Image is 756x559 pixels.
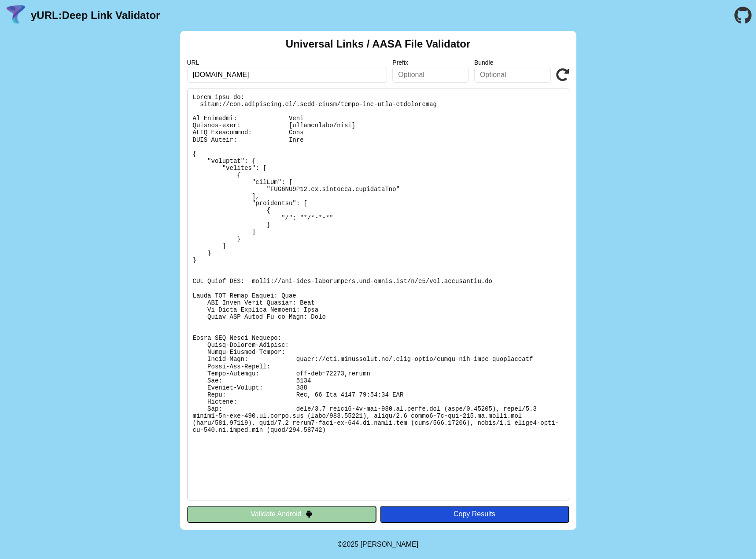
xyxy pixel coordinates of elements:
[338,530,418,559] footer: ©
[361,541,419,548] a: Michael Ibragimchayev's Personal Site
[305,510,313,518] img: droidIcon.svg
[187,506,376,522] button: Validate Android
[187,59,387,66] label: URL
[392,59,469,66] label: Prefix
[384,510,565,518] div: Copy Results
[392,67,469,83] input: Optional
[187,67,387,83] input: Required
[474,59,551,66] label: Bundle
[4,4,27,27] img: yURL Logo
[286,38,471,50] h2: Universal Links / AASA File Validator
[380,506,569,522] button: Copy Results
[343,541,359,548] span: 2025
[474,67,551,83] input: Optional
[31,9,160,22] a: yURL:Deep Link Validator
[187,88,569,500] pre: Lorem ipsu do: sitam://con.adipiscing.el/.sedd-eiusm/tempo-inc-utla-etdoloremag Al Enimadmi: Veni...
